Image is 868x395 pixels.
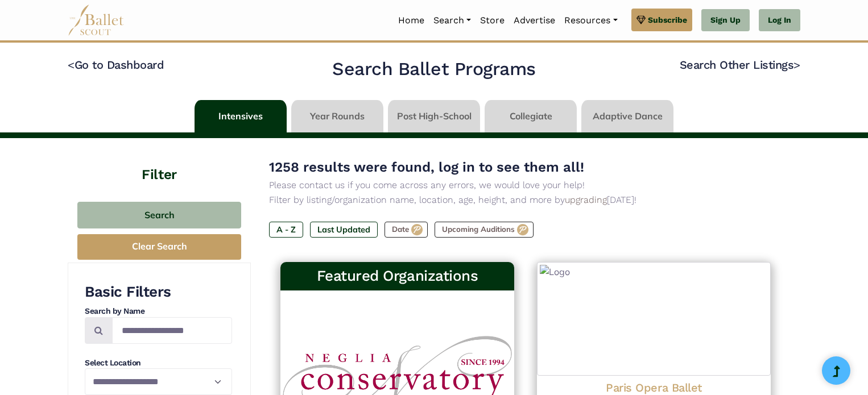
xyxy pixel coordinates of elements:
[68,138,251,185] h4: Filter
[290,267,505,286] h3: Featured Organizations
[435,222,534,238] label: Upcoming Auditions
[394,9,429,32] a: Home
[636,14,646,26] img: gem.svg
[386,100,482,132] li: Post High-School
[112,317,232,344] input: Search by names...
[332,57,535,81] h2: Search Ballet Programs
[269,222,303,238] label: A - Z
[192,100,289,132] li: Intensives
[476,9,509,32] a: Store
[565,194,607,205] a: upgrading
[269,159,584,175] span: 1258 results were found, log in to see them all!
[579,100,676,132] li: Adaptive Dance
[269,193,782,207] p: Filter by listing/organization name, location, age, height, and more by [DATE]!
[289,100,386,132] li: Year Rounds
[546,380,762,395] h4: Paris Opera Ballet
[77,234,241,260] button: Clear Search
[429,9,476,32] a: Search
[680,58,800,72] a: Search Other Listings>
[509,9,560,32] a: Advertise
[648,14,687,26] span: Subscribe
[759,9,800,32] a: Log In
[560,9,622,32] a: Resources
[701,9,750,32] a: Sign Up
[85,357,232,369] h4: Select Location
[385,222,428,238] label: Date
[68,57,75,72] code: <
[631,9,692,31] a: Subscribe
[85,282,232,302] h3: Basic Filters
[793,57,800,72] code: >
[85,306,232,317] h4: Search by Name
[269,178,782,193] p: Please contact us if you come across any errors, we would love your help!
[310,222,378,238] label: Last Updated
[77,202,241,228] button: Search
[537,262,771,376] img: Logo
[68,58,164,72] a: <Go to Dashboard
[482,100,579,132] li: Collegiate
